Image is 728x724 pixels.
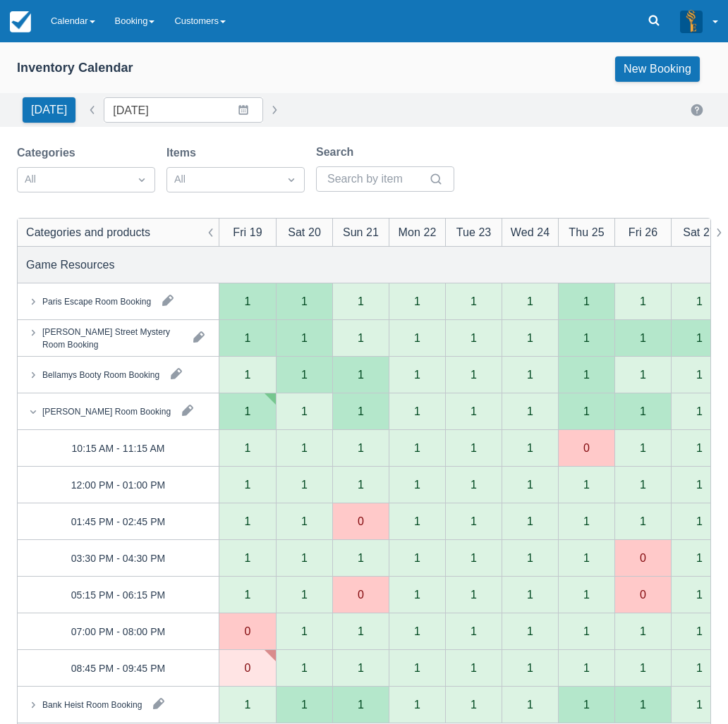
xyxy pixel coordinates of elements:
div: 0 [358,515,364,527]
div: 07:00 PM - 08:00 PM [71,622,166,639]
div: 1 [219,467,276,503]
label: Search [316,144,359,161]
div: 1 [614,430,671,467]
div: 1 [471,625,477,637]
div: 1 [583,369,590,380]
div: 1 [245,295,251,307]
div: [PERSON_NAME] Room Booking [42,405,171,417]
div: 1 [527,295,533,307]
div: 1 [502,577,558,613]
div: 0 [332,503,389,540]
div: 1 [558,577,614,613]
div: 1 [471,332,477,343]
div: 1 [358,699,364,710]
div: Fri 19 [233,223,262,240]
div: 1 [671,540,727,577]
div: 1 [696,479,703,490]
div: Game Resources [26,256,115,273]
div: 1 [414,479,420,490]
div: 1 [502,650,558,687]
div: Inventory Calendar [17,60,133,76]
div: 1 [640,625,646,637]
div: 1 [696,295,703,307]
div: 1 [614,650,671,687]
div: 1 [245,405,251,417]
div: 0 [219,613,276,650]
div: 1 [414,515,420,527]
div: 1 [502,540,558,577]
div: 1 [414,442,420,453]
div: 1 [414,295,420,307]
div: 1 [527,662,533,673]
div: 1 [414,699,420,710]
div: 1 [640,515,646,527]
div: 08:45 PM - 09:45 PM [71,659,166,676]
div: 1 [502,503,558,540]
div: Thu 25 [569,223,604,240]
div: 1 [276,650,332,687]
div: 1 [414,369,420,380]
div: 1 [471,662,477,673]
div: 1 [671,467,727,503]
div: 1 [245,369,251,380]
div: 1 [640,479,646,490]
div: 1 [696,405,703,417]
div: Tue 23 [456,223,492,240]
div: 1 [389,577,445,613]
div: Mon 22 [399,223,437,240]
div: Categories and products [26,223,150,240]
div: 1 [276,613,332,650]
div: 1 [245,699,251,710]
div: 1 [471,295,477,307]
div: 1 [471,442,477,453]
div: 0 [558,430,614,467]
span: Dropdown icon [284,173,298,187]
div: 1 [640,442,646,453]
div: 1 [696,442,703,453]
div: 1 [696,515,703,527]
div: 0 [358,589,364,600]
div: 1 [276,577,332,613]
div: 1 [583,699,590,710]
div: 1 [389,430,445,467]
div: 1 [245,479,251,490]
div: 1 [614,467,671,503]
div: Sat 27 [683,223,716,240]
div: 1 [389,503,445,540]
div: 1 [614,503,671,540]
div: 0 [245,625,251,637]
div: 1 [671,613,727,650]
div: 1 [583,589,590,600]
div: 1 [301,479,308,490]
div: 1 [301,332,308,343]
div: 1 [640,699,646,710]
div: 1 [640,405,646,417]
div: Bank Heist Room Booking [42,698,142,711]
div: 0 [614,577,671,613]
div: 1 [276,430,332,467]
div: 1 [414,405,420,417]
div: 1 [527,442,533,453]
div: 1 [358,552,364,563]
div: 1 [301,515,308,527]
div: 1 [471,405,477,417]
div: 1 [640,295,646,307]
div: 1 [301,699,308,710]
div: [PERSON_NAME] Street Mystery Room Booking [42,325,182,350]
label: Categories [17,145,81,161]
div: 1 [696,662,703,673]
label: Items [166,145,202,161]
div: 1 [245,515,251,527]
input: Search by item [327,166,426,192]
div: 0 [640,589,646,600]
div: 01:45 PM - 02:45 PM [71,513,166,529]
div: 1 [414,662,420,673]
div: 1 [301,369,308,380]
div: Wed 24 [511,223,550,240]
div: 1 [583,515,590,527]
div: 1 [301,662,308,673]
div: 1 [276,503,332,540]
div: 1 [389,540,445,577]
div: 1 [640,662,646,673]
input: Date [104,97,263,123]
